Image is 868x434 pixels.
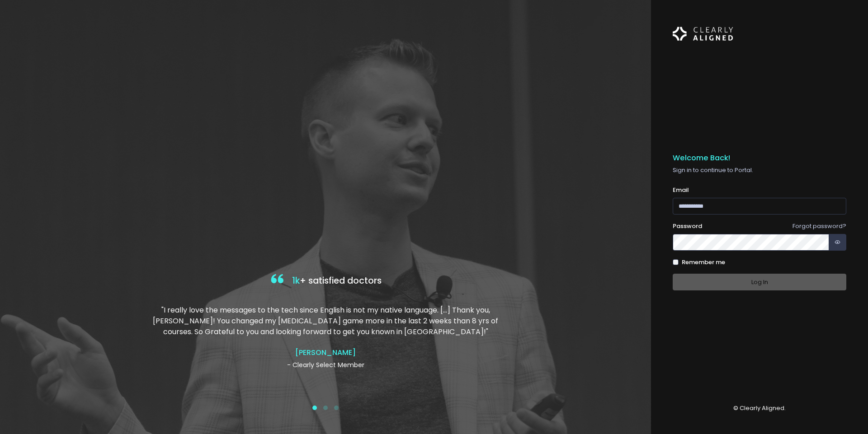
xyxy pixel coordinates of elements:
[673,22,733,46] img: Logo Horizontal
[151,305,500,337] p: "I really love the messages to the tech since English is not my native language. […] Thank you, [...
[673,166,846,175] p: Sign in to continue to Portal.
[292,275,300,287] span: 1k
[682,258,725,267] label: Remember me
[673,404,846,413] p: © Clearly Aligned.
[151,348,500,357] h4: [PERSON_NAME]
[673,222,702,231] label: Password
[673,154,846,163] h5: Welcome Back!
[151,360,500,370] p: - Clearly Select Member
[793,222,846,230] a: Forgot password?
[151,272,500,290] h4: + satisfied doctors
[673,186,689,195] label: Email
